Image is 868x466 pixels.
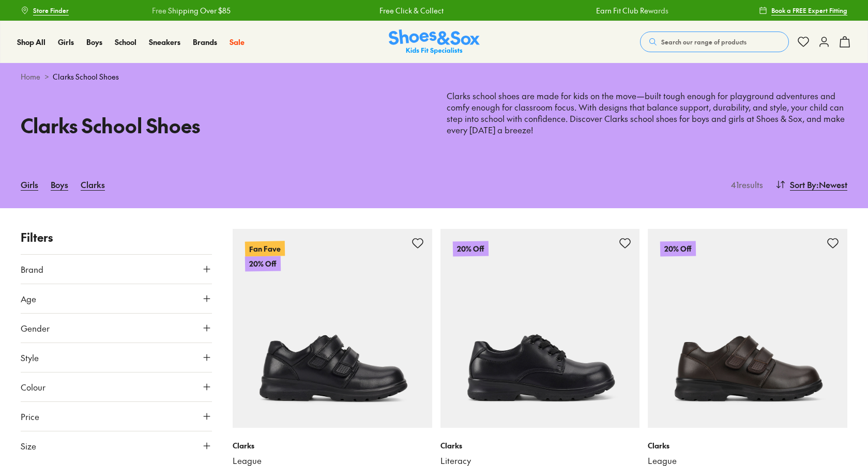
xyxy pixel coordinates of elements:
a: Sneakers [149,37,180,48]
span: Girls [58,37,74,47]
span: Price [21,410,39,423]
span: Sale [230,37,245,47]
a: Boys [86,37,102,48]
span: Gender [21,322,50,334]
p: 20% Off [660,241,696,256]
a: Girls [21,173,38,196]
a: Home [21,71,40,82]
button: Gender [21,314,212,343]
a: Boys [51,173,68,196]
span: Age [21,292,36,305]
img: SNS_Logo_Responsive.svg [389,29,480,55]
span: Clarks School Shoes [53,71,119,82]
button: Size [21,431,212,460]
span: Sneakers [149,37,180,47]
span: Style [21,351,39,364]
a: School [115,37,136,48]
button: Age [21,284,212,313]
a: Shop All [17,37,45,48]
a: Free Shipping Over $85 [123,5,202,16]
button: Price [21,402,212,431]
button: Colour [21,372,212,401]
p: Fan Fave [245,241,285,256]
span: School [115,37,136,47]
p: Clarks school shoes are made for kids on the move—built tough enough for playground adventures an... [447,90,848,136]
div: > [21,71,847,82]
button: Style [21,343,212,372]
button: Brand [21,255,212,284]
span: Search our range of products [661,37,747,46]
a: 20% Off [440,229,640,428]
a: Brands [193,37,217,48]
p: Filters [21,229,212,246]
button: Search our range of products [640,32,789,52]
a: Store Finder [21,1,69,20]
a: Sale [230,37,245,48]
span: Sort By [790,178,816,191]
p: 41 results [727,178,763,191]
button: Sort By:Newest [775,173,847,196]
span: Boys [86,37,102,47]
span: Size [21,440,36,452]
span: Shop All [17,37,45,47]
a: Book a FREE Expert Fitting [759,1,847,20]
a: Free Click & Collect [351,5,415,16]
a: Fan Fave20% Off [233,229,432,428]
p: 20% Off [452,241,488,256]
p: Clarks [648,440,847,451]
p: Clarks [440,440,640,451]
span: Book a FREE Expert Fitting [771,6,847,15]
span: Brand [21,263,43,275]
span: Brands [193,37,217,47]
a: Girls [58,37,74,48]
h1: Clarks School Shoes [21,111,422,140]
span: : Newest [816,178,847,191]
span: Store Finder [33,6,69,15]
a: Earn Fit Club Rewards [567,5,639,16]
a: Shoes & Sox [389,29,480,55]
p: Clarks [233,440,432,451]
a: 20% Off [648,229,847,428]
span: Colour [21,381,45,393]
p: 20% Off [245,256,281,271]
a: Clarks [81,173,105,196]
